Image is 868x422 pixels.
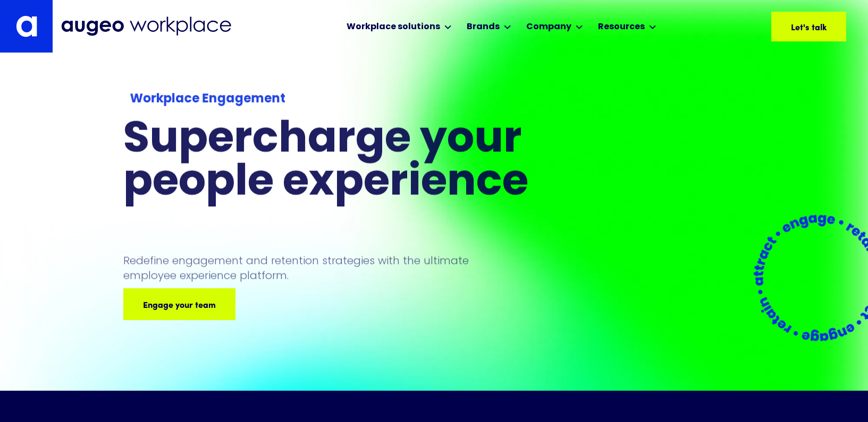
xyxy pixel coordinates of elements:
a: Let's talk [771,12,846,41]
h1: Supercharge your people experience [123,119,583,205]
img: Augeo Workplace business unit full logo in mignight blue. [61,16,231,36]
div: Workplace solutions [347,21,440,33]
p: Redefine engagement and retention strategies with the ultimate employee experience platform. [123,253,489,283]
div: Workplace Engagement [130,90,576,109]
a: Engage your team [123,288,235,320]
div: Company [526,21,571,33]
div: Brands [467,21,500,33]
div: Resources [598,21,645,33]
img: Augeo's "a" monogram decorative logo in white. [16,15,37,37]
